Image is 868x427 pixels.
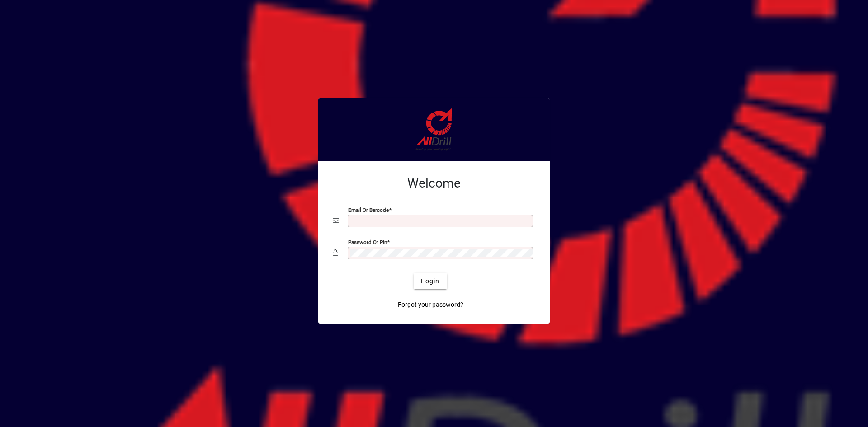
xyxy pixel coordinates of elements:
[398,300,463,310] span: Forgot your password?
[348,239,387,245] mat-label: Password or Pin
[394,296,467,313] a: Forgot your password?
[333,176,535,191] h2: Welcome
[421,277,439,286] span: Login
[414,273,447,289] button: Login
[348,207,389,213] mat-label: Email or Barcode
